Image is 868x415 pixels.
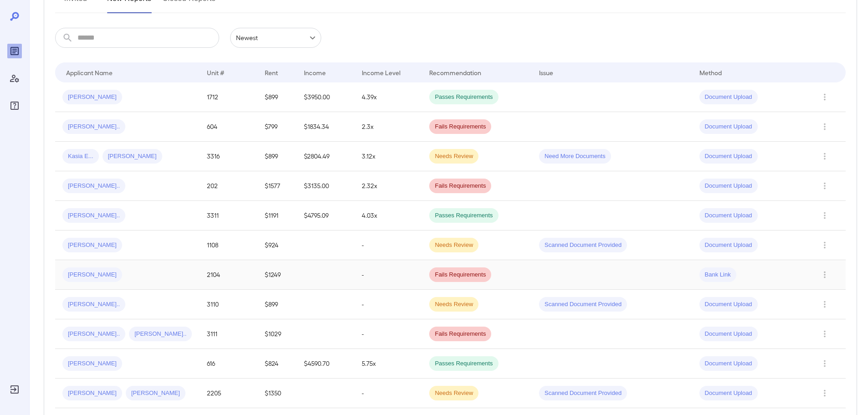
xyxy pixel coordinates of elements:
[200,319,257,349] td: 3111
[297,171,354,201] td: $3135.00
[207,67,224,78] div: Unit #
[62,300,125,309] span: [PERSON_NAME]..
[354,171,422,201] td: 2.32x
[539,152,611,161] span: Need More Documents
[354,319,422,349] td: -
[200,171,257,201] td: 202
[257,171,297,201] td: $1577
[103,152,162,161] span: [PERSON_NAME]
[7,382,22,397] div: Log Out
[354,201,422,231] td: 4.03x
[200,379,257,408] td: 2205
[354,142,422,171] td: 3.12x
[539,300,627,309] span: Scanned Document Provided
[699,152,758,161] span: Document Upload
[297,142,354,171] td: $2804.49
[200,142,257,171] td: 3316
[354,379,422,408] td: -
[817,386,832,400] button: Row Actions
[297,82,354,112] td: $3950.00
[429,330,491,338] span: Fails Requirements
[817,356,832,371] button: Row Actions
[699,67,722,78] div: Method
[699,300,758,309] span: Document Upload
[429,182,491,190] span: Fails Requirements
[699,241,758,250] span: Document Upload
[354,260,422,290] td: -
[429,359,498,368] span: Passes Requirements
[7,98,22,113] div: FAQ
[230,28,321,48] div: Newest
[304,67,326,78] div: Income
[200,112,257,142] td: 604
[817,208,832,223] button: Row Actions
[257,349,297,379] td: $824
[257,260,297,290] td: $1249
[817,238,832,252] button: Row Actions
[62,330,125,338] span: [PERSON_NAME]..
[257,290,297,319] td: $899
[429,271,491,279] span: Fails Requirements
[539,67,554,78] div: Issue
[354,349,422,379] td: 5.75x
[699,271,736,279] span: Bank Link
[429,389,478,398] span: Needs Review
[429,123,491,131] span: Fails Requirements
[429,152,478,161] span: Needs Review
[257,319,297,349] td: $1029
[817,267,832,282] button: Row Actions
[817,119,832,134] button: Row Actions
[200,349,257,379] td: 616
[7,71,22,86] div: Manage Users
[817,327,832,341] button: Row Actions
[817,297,832,312] button: Row Actions
[817,149,832,164] button: Row Actions
[354,112,422,142] td: 2.3x
[539,241,627,250] span: Scanned Document Provided
[62,211,125,220] span: [PERSON_NAME]..
[699,182,758,190] span: Document Upload
[539,389,627,398] span: Scanned Document Provided
[62,359,122,368] span: [PERSON_NAME]
[62,271,122,279] span: [PERSON_NAME]
[699,389,758,398] span: Document Upload
[257,142,297,171] td: $899
[257,231,297,260] td: $924
[62,123,125,131] span: [PERSON_NAME]..
[66,67,113,78] div: Applicant Name
[362,67,401,78] div: Income Level
[699,123,758,131] span: Document Upload
[297,112,354,142] td: $1834.34
[7,44,22,58] div: Reports
[62,241,122,250] span: [PERSON_NAME]
[265,67,279,78] div: Rent
[354,82,422,112] td: 4.39x
[699,359,758,368] span: Document Upload
[62,182,125,190] span: [PERSON_NAME]..
[354,290,422,319] td: -
[200,231,257,260] td: 1108
[429,93,498,102] span: Passes Requirements
[354,231,422,260] td: -
[699,330,758,338] span: Document Upload
[429,241,478,250] span: Needs Review
[297,349,354,379] td: $4590.70
[699,93,758,102] span: Document Upload
[129,330,192,338] span: [PERSON_NAME]..
[297,201,354,231] td: $4795.09
[699,211,758,220] span: Document Upload
[429,300,478,309] span: Needs Review
[62,389,122,398] span: [PERSON_NAME]
[126,389,185,398] span: [PERSON_NAME]
[200,201,257,231] td: 3311
[817,179,832,193] button: Row Actions
[200,290,257,319] td: 3110
[200,82,257,112] td: 1712
[62,93,122,102] span: [PERSON_NAME]
[257,201,297,231] td: $1191
[817,90,832,104] button: Row Actions
[429,211,498,220] span: Passes Requirements
[257,82,297,112] td: $899
[62,152,99,161] span: Kasia E...
[257,379,297,408] td: $1350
